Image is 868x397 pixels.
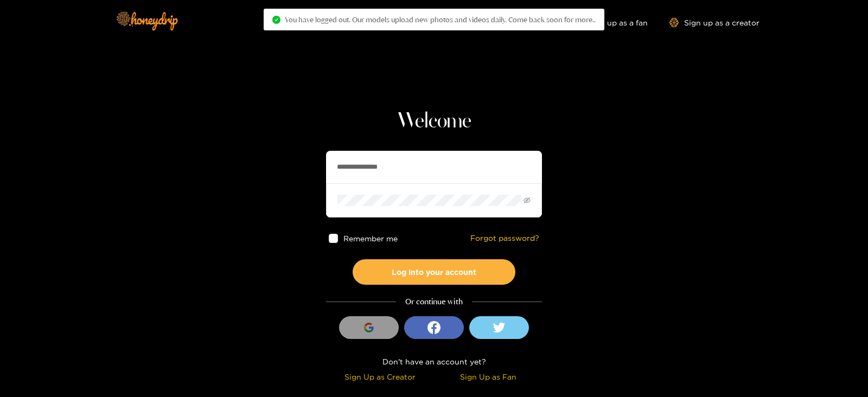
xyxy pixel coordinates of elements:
div: Don't have an account yet? [326,355,542,368]
a: Sign up as a fan [573,18,648,27]
div: Sign Up as Creator [329,370,431,383]
div: Sign Up as Fan [437,370,539,383]
h1: Welcome [326,108,542,135]
span: Remember me [343,234,398,242]
span: check-circle [272,16,280,24]
a: Forgot password? [470,234,539,243]
span: You have logged out. Our models upload new photos and videos daily. Come back soon for more.. [285,15,596,24]
a: Sign up as a creator [669,18,759,27]
div: Or continue with [326,296,542,308]
span: eye-invisible [524,197,531,204]
button: Log into your account [353,259,515,285]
